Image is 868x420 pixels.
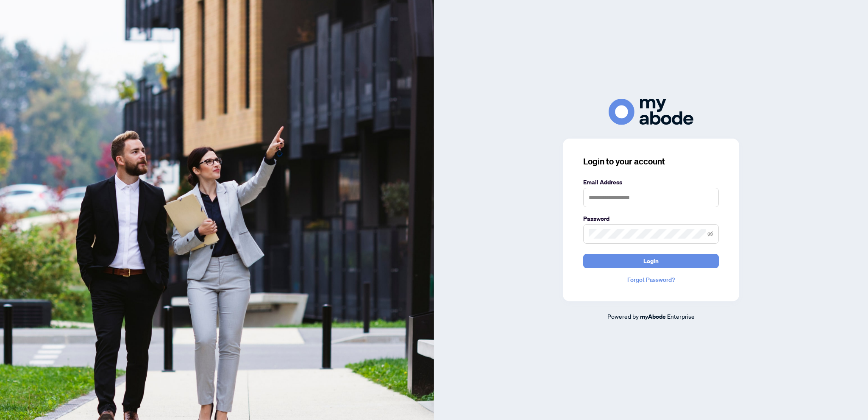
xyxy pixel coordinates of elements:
[607,312,639,320] span: Powered by
[583,275,719,284] a: Forgot Password?
[583,214,719,223] label: Password
[609,99,693,125] img: ma-logo
[643,254,659,268] span: Login
[583,178,719,187] label: Email Address
[640,312,666,321] a: myAbode
[583,156,719,167] h3: Login to your account
[707,231,713,237] span: eye-invisible
[583,254,719,268] button: Login
[667,312,695,320] span: Enterprise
